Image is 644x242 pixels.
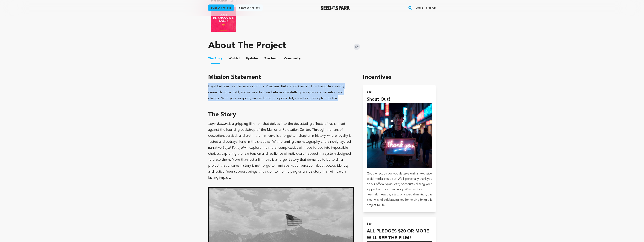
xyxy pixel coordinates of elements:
[264,56,278,61] span: Team
[363,73,436,82] h1: Incentives
[367,228,432,241] h4: ALL PLEDGES $20 OR MORE WILL SEE THE FILM!
[208,121,354,181] p: is a gripping film noir that delves into the devastating effects of racism, set against the haunt...
[208,56,214,61] span: The
[208,83,354,101] div: Loyal Betrayal is a film noir set in the Manzanar Relocation Center. This forgotten history deman...
[367,96,432,103] h4: Shout out!
[416,5,423,11] a: Login
[367,171,432,208] p: Get the recognition you deserve with an exclusive social media shout-out! We’ll personally thank ...
[229,56,240,61] span: Wishlist
[321,6,350,10] img: Seed&Spark Logo Dark Mode
[367,103,432,168] img: incentive
[385,183,403,186] em: Loyal Betrayal
[367,221,432,226] h2: $20
[426,5,436,11] a: Sign up
[264,56,270,61] span: The
[211,7,236,32] img: AAPI Renaissance Rally
[246,56,258,61] span: Updates
[363,85,436,212] button: $10 Shout out! incentive Get the recognition you deserve with an exclusive social media shout-out...
[354,44,360,50] img: Seed&Spark Instagram Icon
[208,4,234,11] a: Fund a project
[208,73,354,82] h3: Mission Statement
[223,146,243,149] em: Loyal Betrayal
[208,110,354,119] h3: The Story
[284,56,301,61] span: Community
[367,89,432,95] h2: $10
[208,41,286,50] h1: About The Project
[321,6,350,10] a: Seed&Spark Homepage
[208,122,229,125] em: Loyal Betrayal
[236,4,263,11] a: Start a project
[208,56,223,61] span: Story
